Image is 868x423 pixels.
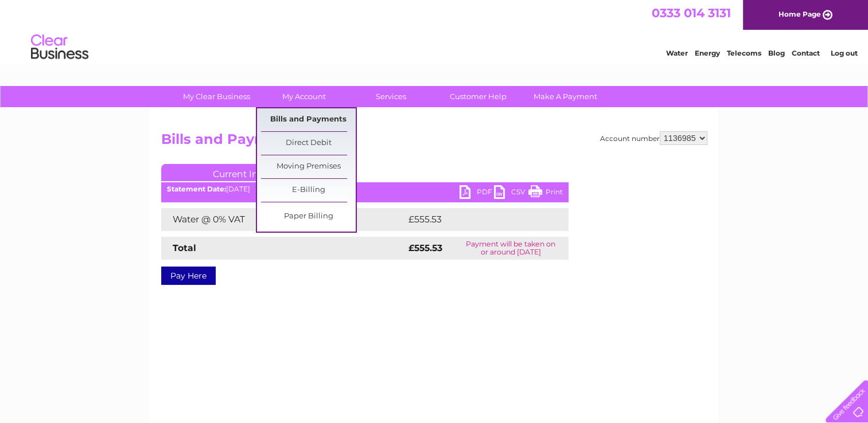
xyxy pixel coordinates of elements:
[453,237,569,260] td: Payment will be taken on or around [DATE]
[695,49,720,57] a: Energy
[261,132,356,155] a: Direct Debit
[518,86,613,107] a: Make A Payment
[727,49,761,57] a: Telecoms
[161,131,707,153] h2: Bills and Payments
[431,86,526,107] a: Customer Help
[261,155,356,178] a: Moving Premises
[161,208,406,231] td: Water @ 0% VAT
[460,185,494,202] a: PDF
[792,49,820,57] a: Contact
[344,86,438,107] a: Services
[406,208,548,231] td: £555.53
[528,185,563,202] a: Print
[261,108,356,131] a: Bills and Payments
[161,185,569,193] div: [DATE]
[161,164,333,181] a: Current Invoice
[164,6,706,56] div: Clear Business is a trading name of Verastar Limited (registered in [GEOGRAPHIC_DATA] No. 3667643...
[167,185,226,193] b: Statement Date:
[30,30,89,65] img: logo.png
[173,242,196,253] strong: Total
[261,179,356,202] a: E-Billing
[652,6,731,20] a: 0333 014 3131
[666,49,688,57] a: Water
[261,205,356,228] a: Paper Billing
[256,86,351,107] a: My Account
[169,86,264,107] a: My Clear Business
[494,185,528,202] a: CSV
[600,131,707,145] div: Account number
[768,49,785,57] a: Blog
[830,49,857,57] a: Log out
[161,267,216,285] a: Pay Here
[408,242,442,253] strong: £555.53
